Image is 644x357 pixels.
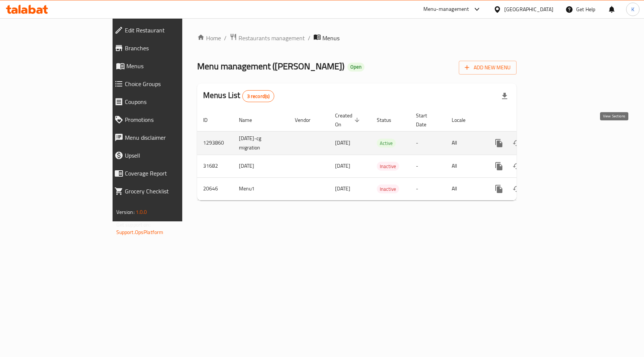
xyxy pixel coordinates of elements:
button: Change Status [508,134,526,152]
a: Promotions [108,111,220,129]
td: - [410,131,446,155]
button: more [490,157,508,175]
td: - [410,155,446,177]
button: more [490,180,508,198]
span: Name [239,116,262,124]
td: Menu1 [233,177,289,200]
a: Choice Groups [108,75,220,93]
span: [DATE] [335,184,350,193]
span: Vendor [295,116,320,124]
span: Inactive [377,162,399,171]
div: Menu-management [423,5,469,14]
span: Get support on: [116,220,151,230]
td: - [410,177,446,200]
span: [DATE] [335,161,350,171]
span: Inactive [377,185,399,193]
span: Open [347,64,364,70]
button: Change Status [508,180,526,198]
a: Edit Restaurant [108,21,220,39]
span: Coverage Report [125,169,214,178]
span: Menu management ( [PERSON_NAME] ) [197,58,344,75]
table: enhanced table [197,109,568,200]
span: 1.0.0 [136,207,147,217]
button: more [490,134,508,152]
a: Support.OpsPlatform [116,227,164,237]
td: All [446,177,484,200]
span: Restaurants management [239,34,305,42]
a: Coupons [108,93,220,111]
th: Actions [484,109,568,132]
span: Created On [335,111,362,129]
a: Grocery Checklist [108,182,220,200]
span: Active [377,139,396,148]
a: Menu disclaimer [108,129,220,146]
div: Inactive [377,184,399,193]
a: Upsell [108,146,220,164]
span: Menus [126,61,214,70]
span: ID [203,116,217,124]
td: All [446,131,484,155]
span: 3 record(s) [243,93,274,100]
div: [GEOGRAPHIC_DATA] [504,5,553,13]
a: Branches [108,39,220,57]
span: Status [377,116,401,124]
span: Menus [322,34,340,42]
span: Add New Menu [465,63,511,72]
nav: breadcrumb [197,33,517,43]
span: K [631,5,634,13]
button: Change Status [508,157,526,175]
div: Total records count [242,90,275,102]
span: Promotions [125,115,214,124]
span: Start Date [416,111,437,129]
li: / [224,34,227,42]
div: Active [377,139,396,148]
a: Restaurants management [230,33,305,43]
span: Upsell [125,151,214,160]
span: Coupons [125,97,214,106]
td: [DATE] [233,155,289,177]
span: [DATE] [335,138,350,148]
span: Menu disclaimer [125,133,214,142]
div: Open [347,63,364,72]
h2: Menus List [203,90,274,102]
span: Version: [116,207,135,217]
span: Edit Restaurant [125,26,214,35]
li: / [308,34,310,42]
td: All [446,155,484,177]
div: Export file [496,87,514,105]
td: [DATE]-cg migration [233,131,289,155]
a: Coverage Report [108,164,220,182]
span: Grocery Checklist [125,187,214,196]
button: Add New Menu [459,61,517,75]
a: Menus [108,57,220,75]
span: Choice Groups [125,79,214,88]
span: Locale [452,116,475,124]
span: Branches [125,44,214,53]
